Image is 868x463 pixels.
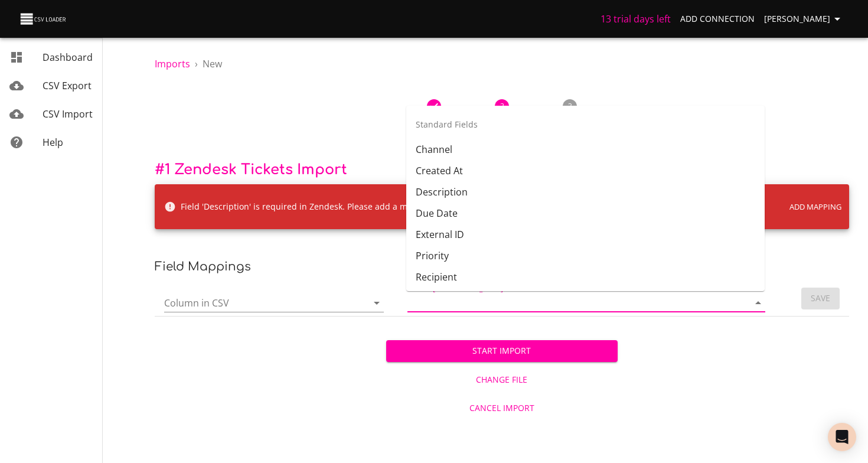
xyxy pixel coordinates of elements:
[759,8,849,30] button: [PERSON_NAME]
[406,245,765,266] li: Priority
[787,198,844,216] button: Add Mapping
[406,224,765,245] li: External ID
[750,295,766,311] button: Close
[764,12,844,27] span: [PERSON_NAME]
[676,8,759,30] a: Add Connection
[405,123,464,135] span: Upload File
[386,369,618,391] button: Change File
[601,11,671,27] h6: 13 trial days left
[43,51,93,64] span: Dashboard
[828,423,856,451] div: Open Intercom Messenger
[406,110,765,139] div: Standard Fields
[406,160,765,181] li: Created At
[500,101,504,111] text: 2
[386,340,618,362] button: Start Import
[19,11,68,27] img: CSV Loader
[567,101,572,111] text: 3
[391,373,613,387] span: Change File
[181,201,438,213] p: Field 'Description' is required in Zendesk. Please add a mapping.
[155,162,347,178] span: # 1 Zendesk Tickets Import
[203,57,222,71] p: New
[406,288,765,309] li: Solved At
[155,57,190,70] a: Imports
[406,181,765,203] li: Description
[195,57,198,71] li: ›
[391,401,613,416] span: Cancel Import
[43,107,93,120] span: CSV Import
[368,295,385,311] button: Open
[43,136,63,149] span: Help
[406,139,765,160] li: Channel
[406,203,765,224] li: Due Date
[396,344,608,358] span: Start Import
[680,12,755,27] span: Add Connection
[406,266,765,288] li: Recipient
[155,260,251,273] span: Field Mappings
[386,397,618,419] button: Cancel Import
[789,200,841,214] span: Add Mapping
[43,79,92,92] span: CSV Export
